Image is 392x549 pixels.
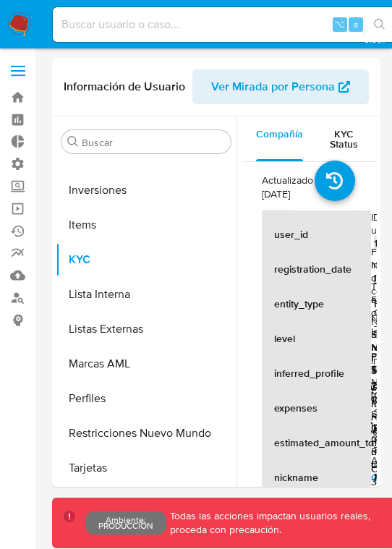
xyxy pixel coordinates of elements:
button: Items [56,208,237,242]
button: Marcas AML [56,346,237,381]
button: Inversiones [56,173,237,208]
button: Restricciones Nuevo Mundo [56,416,237,451]
button: Perfiles [56,381,237,416]
p: - [374,410,377,423]
span: ⌥ [334,17,345,31]
button: Listas Externas [56,312,237,346]
button: Buscar [67,136,79,148]
p: - [374,445,377,458]
button: KYC [56,242,237,277]
span: KYC Status [330,127,358,151]
p: Actualizado [DATE] [262,174,313,201]
button: Lista Interna [56,277,237,312]
p: Ambiente: PRODUCCIÓN [91,517,161,529]
h1: Información de Usuario [64,80,185,94]
span: Compañía [256,127,303,141]
button: Ver Mirada por Persona [192,69,369,104]
span: s [354,17,358,31]
button: Tarjetas [56,451,237,485]
input: Buscar [82,136,225,149]
p: - [374,467,377,480]
span: Ver Mirada por Persona [211,69,335,104]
